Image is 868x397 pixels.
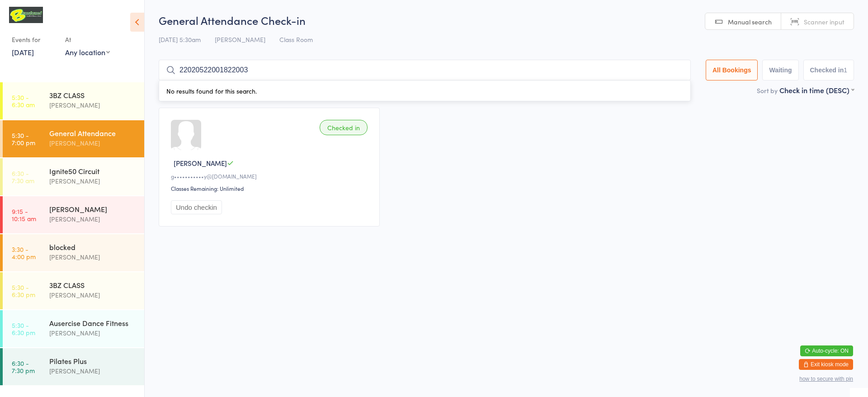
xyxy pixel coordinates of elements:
a: 6:30 -7:30 pmPilates Plus[PERSON_NAME] [3,348,144,385]
time: 5:30 - 7:00 pm [12,132,35,146]
div: [PERSON_NAME] [49,214,137,224]
div: General Attendance [49,128,137,138]
a: 5:30 -6:30 am3BZ CLASS[PERSON_NAME] [3,82,144,119]
div: blocked [49,242,137,252]
span: [DATE] 5:30am [159,35,201,44]
div: 3BZ CLASS [49,280,137,290]
div: Pilates Plus [49,356,137,366]
button: Checked in1 [803,60,854,80]
a: [DATE] [12,47,34,57]
div: Events for [12,32,56,47]
time: 5:30 - 6:30 am [12,94,35,108]
span: Manual search [728,17,772,26]
div: [PERSON_NAME] [49,100,137,110]
div: [PERSON_NAME] [49,138,137,148]
span: Class Room [279,35,313,44]
time: 6:30 - 7:30 pm [12,359,35,374]
div: At [65,32,110,47]
div: [PERSON_NAME] [49,328,137,338]
span: [PERSON_NAME] [215,35,265,44]
div: No results found for this search. [159,80,691,101]
div: g•••••••••••y@[DOMAIN_NAME] [171,172,370,180]
div: Ausercise Dance Fitness [49,318,137,328]
button: Auto-cycle: ON [800,345,853,356]
button: All Bookings [706,60,758,80]
time: 5:30 - 6:30 pm [12,284,35,298]
a: 5:30 -6:30 pmAusercise Dance Fitness[PERSON_NAME] [3,310,144,347]
div: Any location [65,47,110,57]
time: 5:30 - 6:30 pm [12,321,35,336]
span: [PERSON_NAME] [174,158,227,168]
div: [PERSON_NAME] [49,366,137,376]
a: 5:30 -7:00 pmGeneral Attendance[PERSON_NAME] [3,120,144,157]
button: Undo checkin [171,200,222,214]
time: 6:30 - 7:30 am [12,170,34,184]
div: 3BZ CLASS [49,90,137,100]
button: Waiting [762,60,798,80]
div: Check in time (DESC) [779,85,854,95]
div: [PERSON_NAME] [49,204,137,214]
span: Scanner input [804,17,844,26]
button: how to secure with pin [799,376,853,382]
div: Ignite50 Circuit [49,166,137,176]
time: 9:15 - 10:15 am [12,208,36,222]
h2: General Attendance Check-in [159,13,854,28]
a: 3:30 -4:00 pmblocked[PERSON_NAME] [3,234,144,271]
div: [PERSON_NAME] [49,176,137,186]
div: [PERSON_NAME] [49,290,137,300]
div: 1 [844,66,847,74]
button: Exit kiosk mode [799,359,853,370]
img: B Transformed Gym [9,7,43,23]
input: Search [159,60,691,80]
time: 3:30 - 4:00 pm [12,246,36,260]
div: Classes Remaining: Unlimited [171,184,370,192]
a: 5:30 -6:30 pm3BZ CLASS[PERSON_NAME] [3,272,144,309]
label: Sort by [757,86,778,95]
div: Checked in [320,120,368,135]
div: [PERSON_NAME] [49,252,137,262]
a: 9:15 -10:15 am[PERSON_NAME][PERSON_NAME] [3,196,144,233]
a: 6:30 -7:30 amIgnite50 Circuit[PERSON_NAME] [3,158,144,195]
